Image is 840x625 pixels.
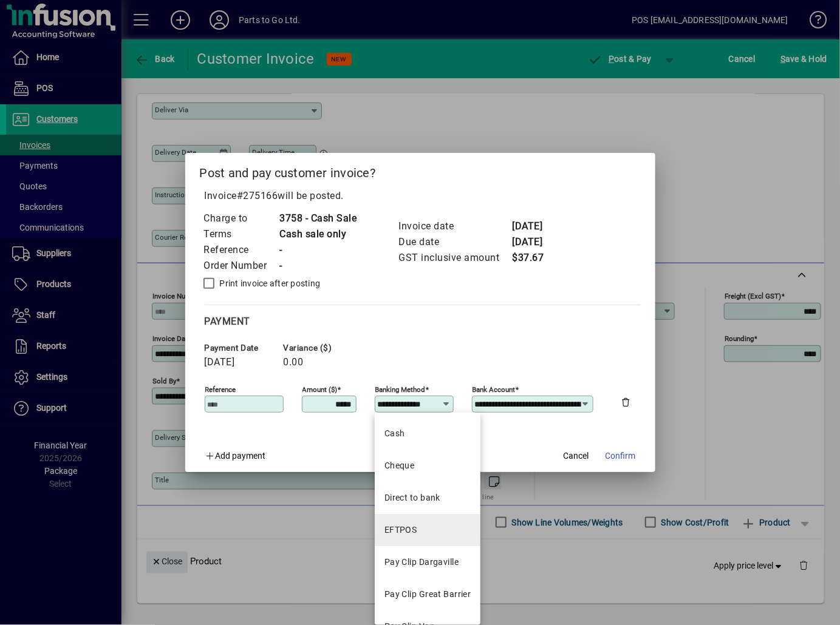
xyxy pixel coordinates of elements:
[279,258,357,274] td: -
[375,546,481,578] mat-option: Pay Clip Dargaville
[375,417,481,450] mat-option: Cash
[205,385,236,393] mat-label: Reference
[279,242,357,258] td: -
[557,445,596,467] button: Cancel
[205,357,235,368] span: [DATE]
[512,250,561,266] td: $37.67
[384,588,471,601] div: Pay Clip Great Barrier
[217,277,321,289] label: Print invoice after posting
[564,450,589,462] span: Cancel
[203,242,279,258] td: Reference
[200,189,641,203] p: Invoice will be posted .
[302,385,338,393] mat-label: Amount ($)
[375,450,481,482] mat-option: Cheque
[512,234,561,250] td: [DATE]
[384,492,440,504] div: Direct to bank
[384,427,405,440] div: Cash
[473,385,516,393] mat-label: Bank Account
[375,578,481,610] mat-option: Pay Clip Great Barrier
[200,445,271,467] button: Add payment
[215,451,265,461] span: Add payment
[512,218,561,234] td: [DATE]
[375,514,481,546] mat-option: EFTPOS
[384,524,417,536] div: EFTPOS
[279,211,357,226] td: 3758 - Cash Sale
[606,450,636,462] span: Confirm
[384,459,415,472] div: Cheque
[205,343,278,353] span: Payment date
[384,556,459,569] div: Pay Clip Dargaville
[375,482,481,514] mat-option: Direct to bank
[284,343,357,353] span: Variance ($)
[203,226,279,242] td: Terms
[398,234,512,250] td: Due date
[398,250,512,266] td: GST inclusive amount
[237,190,278,201] span: #275166
[279,226,357,242] td: Cash sale only
[185,153,655,188] h2: Post and pay customer invoice?
[203,258,279,274] td: Order Number
[375,385,426,393] mat-label: Banking method
[203,211,279,226] td: Charge to
[601,445,641,467] button: Confirm
[205,316,251,327] span: Payment
[284,357,304,368] span: 0.00
[398,218,512,234] td: Invoice date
